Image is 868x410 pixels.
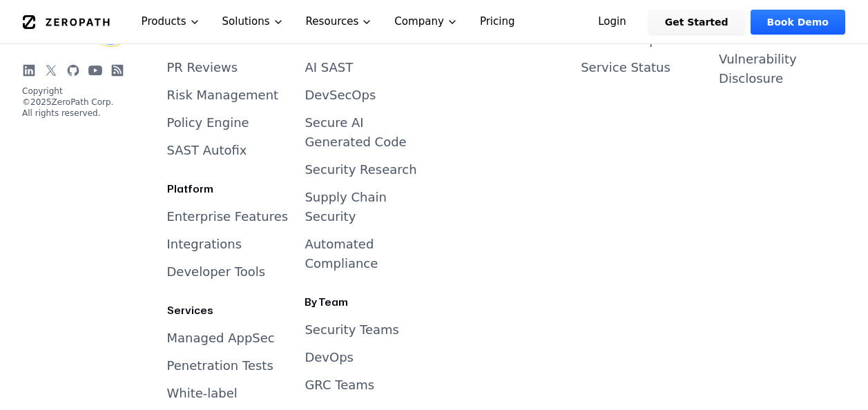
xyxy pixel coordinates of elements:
a: Developer Tools [167,264,266,279]
a: Security Teams [305,322,399,337]
a: DevSecOps [305,88,376,102]
h3: By Team [305,295,432,309]
a: Vulnerability Disclosure [719,52,797,86]
a: AI Code Review [305,32,401,47]
a: IaC [167,32,187,47]
a: White-label [167,386,238,400]
a: GRC Teams [305,378,374,392]
a: Managed AppSec [167,331,275,345]
a: SAST Autofix [167,143,247,157]
a: Book Demo [751,10,845,35]
h3: Platform [167,182,294,196]
a: Supply Chain Security [305,190,386,224]
a: AI SAST [305,60,353,75]
h3: Services [167,304,294,318]
a: Get Started [648,10,745,35]
p: Copyright © 2025 ZeroPath Corp. All rights reserved. [22,86,123,119]
a: SARIF Comparison [581,32,695,47]
a: Risk Management [167,88,279,102]
a: PR Reviews [167,60,238,75]
a: Automated Compliance [305,237,378,271]
a: Penetration Tests [167,358,273,373]
a: Blog RSS Feed [110,64,124,77]
a: DevOps [305,350,354,364]
a: Enterprise Features [167,209,289,224]
a: Integrations [167,237,242,251]
a: Secure AI Generated Code [305,115,406,149]
a: Service Status [581,60,671,75]
a: Security Research [305,162,416,177]
a: Policy Engine [167,115,249,130]
a: Login [581,10,643,35]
